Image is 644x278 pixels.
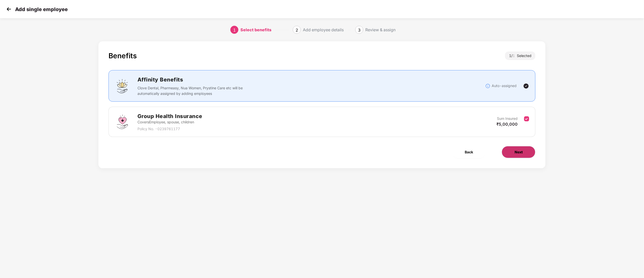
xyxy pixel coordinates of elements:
h2: Group Health Insurance [137,112,202,120]
p: Add single employee [15,6,68,12]
p: Policy No. - 0239761177 [137,126,202,132]
h2: Affinity Benefits [137,75,318,84]
p: Clove Dental, Pharmeasy, Nua Women, Prystine Care etc will be automatically assigned by adding em... [137,85,246,96]
div: Select benefits [240,26,271,34]
img: svg+xml;base64,PHN2ZyBpZD0iQWZmaW5pdHlfQmVuZWZpdHMiIGRhdGEtbmFtZT0iQWZmaW5pdHkgQmVuZWZpdHMiIHhtbG... [115,78,130,94]
img: svg+xml;base64,PHN2ZyB4bWxucz0iaHR0cDovL3d3dy53My5vcmcvMjAwMC9zdmciIHdpZHRoPSIzMCIgaGVpZ2h0PSIzMC... [5,5,13,13]
span: 1 [233,27,236,33]
span: Next [515,149,523,155]
div: 1 / Selected [505,51,535,60]
img: svg+xml;base64,PHN2ZyBpZD0iSW5mb18tXzMyeDMyIiBkYXRhLW5hbWU9IkluZm8gLSAzMngzMiIgeG1sbnM9Imh0dHA6Ly... [485,84,490,89]
div: Benefits [109,51,137,60]
img: svg+xml;base64,PHN2ZyBpZD0iR3JvdXBfSGVhbHRoX0luc3VyYW5jZSIgZGF0YS1uYW1lPSJHcm91cCBIZWFsdGggSW5zdX... [115,114,130,129]
p: Covers Employee, spouse, children [137,119,202,125]
button: Next [502,146,535,158]
img: svg+xml;base64,PHN2ZyBpZD0iVGljay0yNHgyNCIgeG1sbnM9Imh0dHA6Ly93d3cudzMub3JnLzIwMDAvc3ZnIiB3aWR0aD... [523,83,529,89]
span: 3 [358,27,361,33]
button: Back [452,146,486,158]
div: Review & assign [365,26,396,34]
span: Back [465,149,473,155]
span: 1 [513,53,517,58]
span: ₹5,00,000 [496,122,518,127]
p: Auto-assigned [492,83,517,89]
span: 2 [296,27,298,33]
p: Sum Insured [497,116,518,121]
div: Add employee details [303,26,344,34]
